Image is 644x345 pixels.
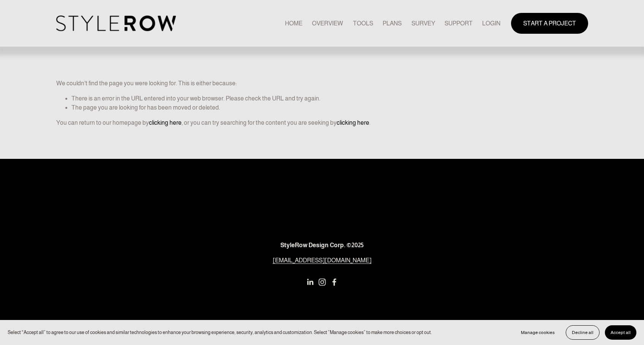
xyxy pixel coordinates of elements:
a: SURVEY [411,18,435,28]
li: There is an error in the URL entered into your web browser. Please check the URL and try again. [71,94,588,103]
span: SUPPORT [445,19,473,28]
a: [EMAIL_ADDRESS][DOMAIN_NAME] [273,256,372,265]
a: START A PROJECT [511,13,588,34]
button: Decline all [566,325,600,340]
li: The page you are looking for has been moved or deleted. [71,103,588,112]
a: clicking here [149,119,182,126]
a: LinkedIn [306,278,314,286]
a: PLANS [383,18,402,28]
a: clicking here [337,119,369,126]
a: folder dropdown [445,18,473,28]
a: HOME [285,18,302,28]
span: Accept all [611,330,631,335]
strong: StyleRow Design Corp. ©2025 [280,242,364,248]
a: TOOLS [353,18,373,28]
a: Facebook [331,278,338,286]
button: Manage cookies [515,325,560,340]
p: We couldn't find the page you were looking for. This is either because: [56,53,588,88]
span: Manage cookies [521,330,555,335]
button: Accept all [605,325,636,340]
img: StyleRow [56,16,176,31]
p: You can return to our homepage by , or you can try searching for the content you are seeking by . [56,118,588,127]
a: Instagram [318,278,326,286]
p: Select “Accept all” to agree to our use of cookies and similar technologies to enhance your brows... [8,329,432,336]
span: Decline all [572,330,593,335]
a: OVERVIEW [312,18,343,28]
a: LOGIN [482,18,500,28]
